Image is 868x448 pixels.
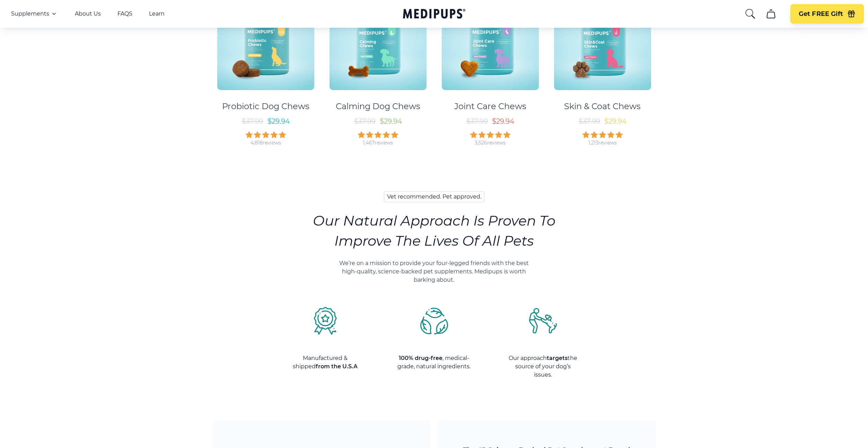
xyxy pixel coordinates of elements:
[117,10,132,17] a: FAQS
[399,355,442,361] strong: 100% drug-free
[380,117,402,125] span: $ 29.94
[222,101,309,112] div: Probiotic Dog Chews
[466,117,488,125] span: $ 37.99
[475,140,506,146] div: 3,526 reviews
[799,10,843,18] span: Get FREE Gift
[11,10,58,18] button: Supplements
[384,191,484,202] h3: Vet recommended. Pet approved.
[564,101,641,112] div: Skin & Coat Chews
[547,355,568,361] strong: targets
[288,354,362,371] p: Manufactured & shipped
[763,6,779,22] button: cart
[354,117,376,125] span: $ 37.99
[579,117,600,125] span: $ 37.99
[339,259,529,284] p: We’re on a mission to provide your four-legged friends with the best high-quality, science-backed...
[251,140,281,146] div: 4,818 reviews
[506,354,580,379] p: Our approach the source of your dog’s issues.
[604,117,626,125] span: $ 29.94
[492,117,514,125] span: $ 29.94
[316,363,358,370] strong: from the U.S.A
[790,4,864,24] button: Get FREE Gift
[149,10,165,17] a: Learn
[454,101,526,112] div: Joint Care Chews
[336,101,420,112] div: Calming Dog Chews
[11,10,49,17] span: Supplements
[242,117,263,125] span: $ 37.99
[403,7,465,21] a: Medipups
[268,117,290,125] span: $ 29.94
[745,8,756,19] button: search
[363,140,393,146] div: 1,467 reviews
[397,354,471,371] p: , medical-grade, natural ingredients.
[75,10,101,17] a: About Us
[313,211,555,251] h3: Our Natural Approach Is Proven To Improve The Lives Of All Pets
[588,140,617,146] div: 1,213 reviews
